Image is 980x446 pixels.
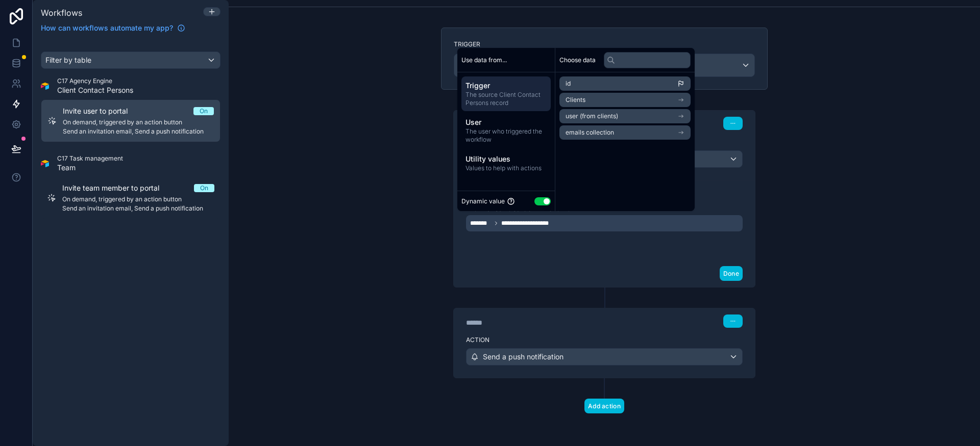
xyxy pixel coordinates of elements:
[466,348,743,365] button: Send a push notification
[461,56,507,64] span: Use data from...
[461,197,505,205] span: Dynamic value
[483,352,563,362] span: Send a push notification
[465,117,547,127] span: User
[720,266,743,281] button: Done
[41,8,82,18] span: Workflows
[37,23,189,33] a: How can workflows automate my app?
[465,154,547,164] span: Utility values
[465,127,547,144] span: The user who triggered the workflow
[584,399,624,413] button: Add action
[454,40,755,48] label: Trigger
[454,54,755,77] button: On demand, triggered by an action buttonThe workflow will run when an action button is pressed
[559,56,596,64] span: Choose data
[465,91,547,107] span: The source Client Contact Persons record
[41,23,173,33] span: How can workflows automate my app?
[466,336,743,344] label: Action
[465,81,547,91] span: Trigger
[457,72,555,180] div: scrollable content
[465,164,547,172] span: Values to help with actions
